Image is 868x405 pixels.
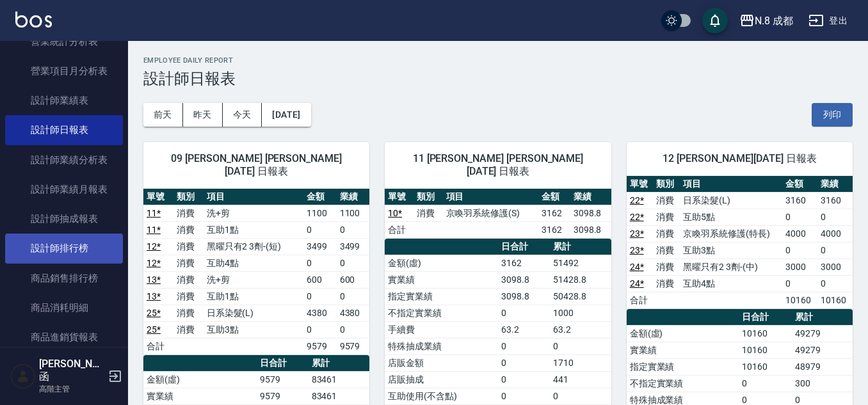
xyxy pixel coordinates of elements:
[739,325,792,342] td: 10160
[5,264,123,293] a: 商品銷售排行榜
[303,338,337,354] td: 9579
[792,358,853,375] td: 48979
[734,8,798,34] button: N.8 成都
[653,192,680,209] td: 消費
[498,305,550,321] td: 0
[385,354,498,371] td: 店販金額
[627,342,739,358] td: 實業績
[803,9,853,33] button: 登出
[173,205,204,221] td: 消費
[782,242,817,258] td: 0
[627,176,654,193] th: 單號
[680,258,782,275] td: 黑曜只有2 3劑-(中)
[15,12,52,28] img: Logo
[337,305,370,321] td: 4380
[792,309,853,326] th: 累計
[680,275,782,292] td: 互助4點
[173,189,204,205] th: 類別
[817,192,853,209] td: 3160
[817,292,853,308] td: 10160
[817,275,853,292] td: 0
[498,338,550,354] td: 0
[385,338,498,354] td: 特殊抽成業績
[782,192,817,209] td: 3160
[817,209,853,225] td: 0
[204,321,303,338] td: 互助3點
[653,258,680,275] td: 消費
[817,225,853,242] td: 4000
[5,234,123,263] a: 設計師排行榜
[498,354,550,371] td: 0
[642,152,837,165] span: 12 [PERSON_NAME][DATE] 日報表
[443,189,538,205] th: 項目
[498,371,550,388] td: 0
[498,288,550,305] td: 3098.8
[570,205,611,221] td: 3098.8
[385,189,611,239] table: a dense table
[309,371,370,388] td: 83461
[143,189,369,355] table: a dense table
[303,321,337,338] td: 0
[385,189,414,205] th: 單號
[680,242,782,258] td: 互助3點
[550,371,611,388] td: 441
[680,225,782,242] td: 京喚羽系統修護(特長)
[223,103,262,127] button: 今天
[337,338,370,354] td: 9579
[337,205,370,221] td: 1100
[782,275,817,292] td: 0
[303,205,337,221] td: 1100
[204,288,303,305] td: 互助1點
[498,271,550,288] td: 3098.8
[385,221,414,238] td: 合計
[385,271,498,288] td: 實業績
[173,305,204,321] td: 消費
[498,388,550,404] td: 0
[183,103,223,127] button: 昨天
[627,292,654,308] td: 合計
[257,371,309,388] td: 9579
[204,255,303,271] td: 互助4點
[337,221,370,238] td: 0
[739,309,792,326] th: 日合計
[303,238,337,255] td: 3499
[792,325,853,342] td: 49279
[627,325,739,342] td: 金額(虛)
[173,221,204,238] td: 消費
[498,239,550,255] th: 日合計
[39,383,104,395] p: 高階主管
[550,255,611,271] td: 51492
[498,255,550,271] td: 3162
[337,238,370,255] td: 3499
[337,321,370,338] td: 0
[262,103,310,127] button: [DATE]
[303,305,337,321] td: 4380
[5,204,123,234] a: 設計師抽成報表
[782,292,817,308] td: 10160
[337,189,370,205] th: 業績
[173,321,204,338] td: 消費
[204,205,303,221] td: 洗+剪
[538,221,570,238] td: 3162
[627,375,739,392] td: 不指定實業績
[550,288,611,305] td: 50428.8
[303,221,337,238] td: 0
[309,388,370,404] td: 83461
[385,255,498,271] td: 金額(虛)
[5,115,123,145] a: 設計師日報表
[792,342,853,358] td: 49279
[812,103,853,127] button: 列印
[782,225,817,242] td: 4000
[653,209,680,225] td: 消費
[337,271,370,288] td: 600
[204,305,303,321] td: 日系染髮(L)
[739,342,792,358] td: 10160
[550,271,611,288] td: 51428.8
[303,189,337,205] th: 金額
[173,255,204,271] td: 消費
[550,305,611,321] td: 1000
[204,271,303,288] td: 洗+剪
[755,13,793,29] div: N.8 成都
[817,258,853,275] td: 3000
[443,205,538,221] td: 京喚羽系統修護(S)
